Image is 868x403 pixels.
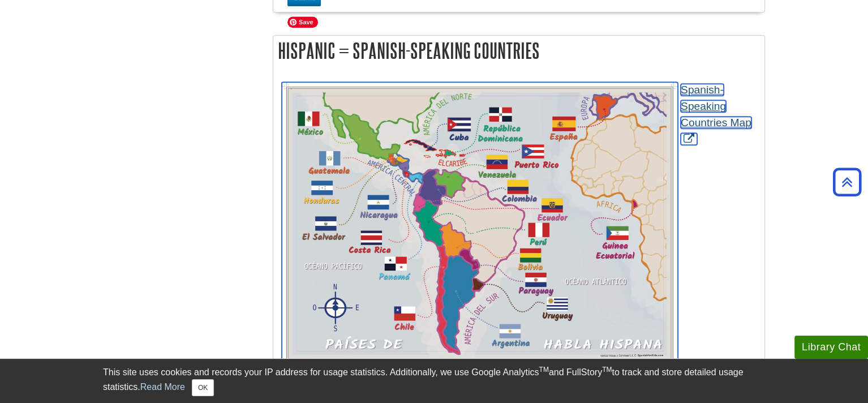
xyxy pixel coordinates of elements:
[829,174,865,190] a: Back to Top
[273,36,764,66] h2: Hispanic = Spanish-Speaking Countries
[103,366,765,396] div: This site uses cookies and records your IP address for usage statistics. Additionally, we use Goo...
[282,82,678,365] img: Spanish-Speaking Countries Map
[602,366,612,374] sup: TM
[287,16,318,28] span: Save
[681,84,751,144] a: Link opens in new window
[794,336,868,359] button: Library Chat
[140,382,185,392] a: Read More
[539,366,548,374] sup: TM
[192,379,214,396] button: Close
